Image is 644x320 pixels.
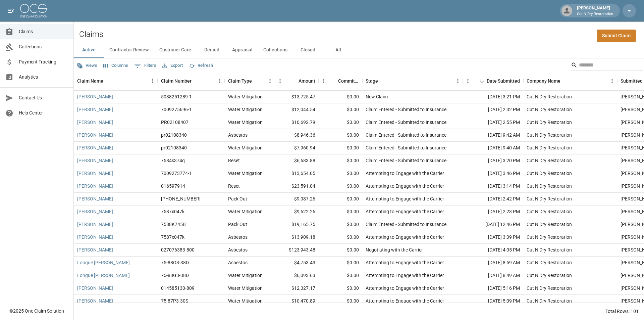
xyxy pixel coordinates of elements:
a: Longue [PERSON_NAME] [77,272,130,279]
button: Show filters [132,60,158,71]
div: $12,327.17 [275,282,319,295]
div: 75-88G3-38D [161,259,189,266]
div: Cut N Dry Restoration [527,93,572,100]
div: $13,654.05 [275,167,319,180]
div: [DATE] 2:23 PM [463,205,523,218]
button: Views [75,60,99,71]
a: [PERSON_NAME] [77,106,113,113]
div: pr02108340 [161,132,187,138]
button: Menu [275,76,285,86]
div: 7584s374q [161,157,185,164]
div: Amount [275,72,319,90]
div: Water Mitigation [228,298,263,304]
div: $0.00 [319,129,362,142]
div: $0.00 [319,180,362,193]
div: $0.00 [319,282,362,295]
div: Attempting to Engage with the Carrier [366,195,444,202]
div: Claim Entered - Submitted to Insurance [366,221,446,228]
div: Cut N Dry Restoration [527,285,572,291]
a: Submit Claim [597,30,636,42]
div: 01-008-942649 [161,195,201,202]
button: Collections [258,42,293,58]
div: 7009273774-1 [161,170,192,177]
div: Cut N Dry Restoration [527,195,572,202]
div: $0.00 [319,295,362,308]
div: Cut N Dry Restoration [527,157,572,164]
a: [PERSON_NAME] [77,119,113,126]
img: ocs-logo-white-transparent.png [20,4,47,17]
div: $0.00 [319,167,362,180]
div: Attempting to Engage with the Carrier [366,234,444,240]
span: Payment Tracking [19,58,68,65]
div: [PERSON_NAME] [574,5,616,17]
div: Cut N Dry Restoration [527,106,572,113]
div: Date Submitted [487,72,520,90]
div: $13,909.18 [275,231,319,244]
span: Analytics [19,74,68,81]
button: Closed [293,42,323,58]
button: Sort [289,76,299,86]
div: $0.00 [319,231,362,244]
div: Claim Entered - Submitted to Insurance [366,144,446,151]
div: Amount [299,72,315,90]
div: Claim Type [228,72,252,90]
div: Claim Entered - Submitted to Insurance [366,157,446,164]
div: $0.00 [319,154,362,167]
div: 5038251289-1 [161,93,192,100]
button: Customer Care [154,42,197,58]
div: $6,093.63 [275,269,319,282]
div: $23,591.04 [275,180,319,193]
button: open drawer [4,4,17,17]
div: $0.00 [319,91,362,103]
div: $8,946.36 [275,129,319,142]
a: [PERSON_NAME] [77,170,113,177]
a: [PERSON_NAME] [77,208,113,215]
p: Cut N Dry Restoration [577,11,613,17]
div: $13,725.47 [275,91,319,103]
div: Attempting to Engage with the Carrier [366,208,444,215]
div: 7587x047k [161,208,184,215]
div: [DATE] 5:16 PM [463,282,523,295]
a: [PERSON_NAME] [77,144,113,151]
div: [DATE] 12:46 PM [463,218,523,231]
button: Select columns [102,60,130,71]
div: Water Mitigation [228,272,263,279]
div: 027076383-800 [161,246,195,253]
div: 016597914 [161,183,185,189]
div: $9,622.26 [275,205,319,218]
div: 75-87P3-30S [161,298,188,304]
button: Menu [453,76,463,86]
div: Cut N Dry Restoration [527,208,572,215]
div: [DATE] 9:42 AM [463,129,523,142]
button: All [323,42,353,58]
div: Asbestos [228,246,248,253]
div: Date Submitted [463,72,523,90]
div: [DATE] 8:49 AM [463,269,523,282]
div: Water Mitigation [228,106,263,113]
div: $0.00 [319,193,362,205]
a: [PERSON_NAME] [77,132,113,138]
div: Cut N Dry Restoration [527,221,572,228]
button: Sort [192,76,201,86]
div: 7587x047k [161,234,184,240]
button: Appraisal [227,42,258,58]
div: Stage [362,72,463,90]
div: Reset [228,157,240,164]
a: Longue [PERSON_NAME] [77,259,130,266]
a: [PERSON_NAME] [77,285,113,291]
div: [DATE] 8:59 AM [463,257,523,269]
div: Water Mitigation [228,285,263,291]
div: Pack Out [228,221,247,228]
div: Water Mitigation [228,93,263,100]
button: Refresh [187,60,215,71]
span: Collections [19,43,68,50]
div: Search [571,60,643,72]
div: Claim Name [74,72,158,90]
div: 7009275696-1 [161,106,192,113]
span: Claims [19,28,68,35]
div: Committed Amount [319,72,362,90]
div: Attempting to Engage with the Carrier [366,259,444,266]
div: $0.00 [319,116,362,129]
div: Cut N Dry Restoration [527,234,572,240]
a: [PERSON_NAME] [77,93,113,100]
